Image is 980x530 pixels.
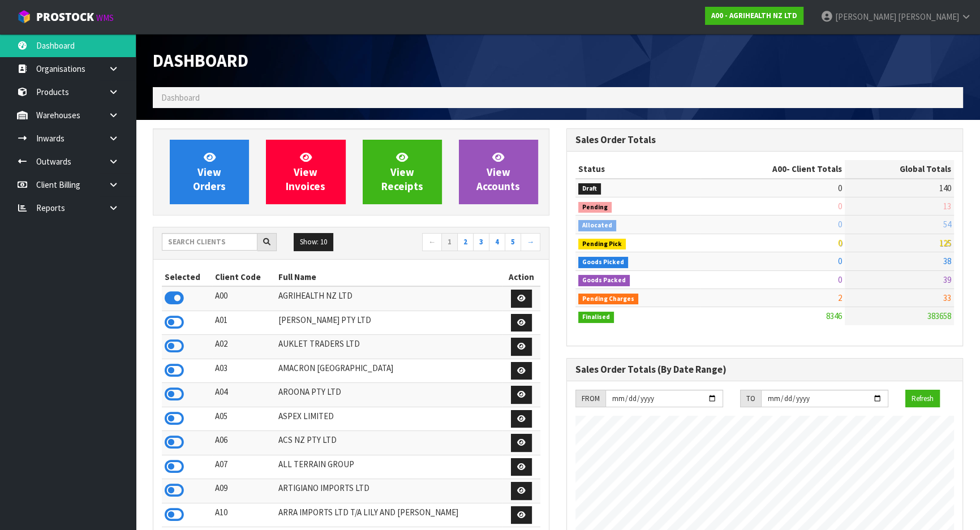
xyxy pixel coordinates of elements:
[422,233,442,251] a: ←
[578,202,612,213] span: Pending
[505,233,521,251] a: 5
[939,238,951,248] span: 125
[212,479,275,503] td: A09
[578,275,630,286] span: Goods Packed
[578,257,628,268] span: Goods Picked
[286,150,325,193] span: View Invoices
[740,390,761,408] div: TO
[838,292,842,303] span: 2
[96,12,114,23] small: WMS
[212,311,275,335] td: A01
[212,383,275,407] td: A04
[212,455,275,479] td: A07
[161,92,200,103] span: Dashboard
[898,11,959,22] span: [PERSON_NAME]
[266,140,345,204] a: ViewInvoices
[700,160,845,178] th: - Client Totals
[17,10,31,24] img: cube-alt.png
[575,160,700,178] th: Status
[276,431,502,455] td: ACS NZ PTY LTD
[212,431,275,455] td: A06
[36,10,94,24] span: ProStock
[826,311,842,321] span: 8346
[153,50,248,71] span: Dashboard
[276,479,502,503] td: ARTIGIANO IMPORTS LTD
[943,292,951,303] span: 33
[276,335,502,359] td: AUKLET TRADERS LTD
[457,233,474,251] a: 2
[162,233,257,251] input: Search clients
[838,256,842,266] span: 0
[838,274,842,285] span: 0
[360,233,541,253] nav: Page navigation
[838,183,842,193] span: 0
[193,150,226,193] span: View Orders
[212,359,275,383] td: A03
[459,140,538,204] a: ViewAccounts
[578,312,614,323] span: Finalised
[905,390,940,408] button: Refresh
[276,383,502,407] td: AROONA PTY LTD
[476,150,520,193] span: View Accounts
[575,390,605,408] div: FROM
[711,11,797,20] strong: A00 - AGRIHEALTH NZ LTD
[575,135,954,145] h3: Sales Order Totals
[943,256,951,266] span: 38
[838,201,842,212] span: 0
[212,407,275,431] td: A05
[772,163,786,174] span: A00
[212,268,275,286] th: Client Code
[162,268,212,286] th: Selected
[212,335,275,359] td: A02
[276,503,502,527] td: ARRA IMPORTS LTD T/A LILY AND [PERSON_NAME]
[845,160,954,178] th: Global Totals
[276,455,502,479] td: ALL TERRAIN GROUP
[502,268,540,286] th: Action
[838,219,842,230] span: 0
[473,233,489,251] a: 3
[212,503,275,527] td: A10
[705,7,803,25] a: A00 - AGRIHEALTH NZ LTD
[276,286,502,311] td: AGRIHEALTH NZ LTD
[276,359,502,383] td: AMACRON [GEOGRAPHIC_DATA]
[835,11,896,22] span: [PERSON_NAME]
[276,407,502,431] td: ASPEX LIMITED
[838,238,842,248] span: 0
[489,233,505,251] a: 4
[943,274,951,285] span: 39
[212,286,275,311] td: A00
[927,311,951,321] span: 383658
[276,311,502,335] td: [PERSON_NAME] PTY LTD
[441,233,458,251] a: 1
[939,183,951,193] span: 140
[575,364,954,375] h3: Sales Order Totals (By Date Range)
[294,233,333,251] button: Show: 10
[170,140,249,204] a: ViewOrders
[578,239,626,250] span: Pending Pick
[363,140,442,204] a: ViewReceipts
[578,220,616,231] span: Allocated
[578,183,601,195] span: Draft
[521,233,540,251] a: →
[276,268,502,286] th: Full Name
[578,294,638,305] span: Pending Charges
[943,219,951,230] span: 54
[943,201,951,212] span: 13
[381,150,423,193] span: View Receipts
